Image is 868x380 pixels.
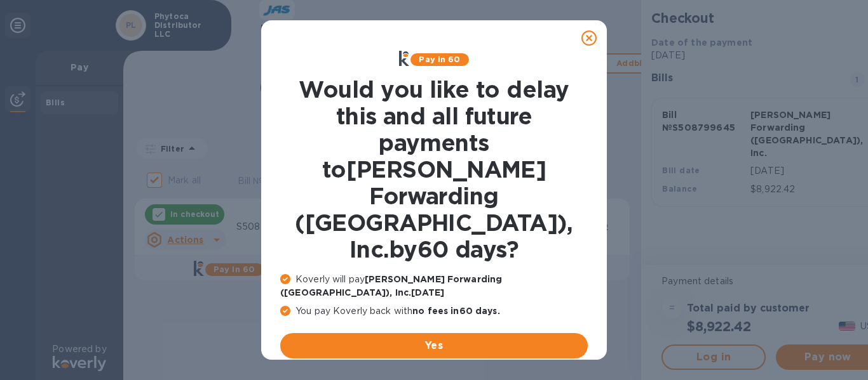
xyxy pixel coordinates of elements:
p: Koverly will pay [280,273,588,299]
p: You pay Koverly back with [280,305,588,318]
span: Yes [290,338,578,353]
button: Yes [280,333,588,358]
b: Pay in 60 [419,55,460,64]
b: [PERSON_NAME] Forwarding ([GEOGRAPHIC_DATA]), Inc. [DATE] [280,274,502,298]
h1: Would you like to delay this and all future payments to [PERSON_NAME] Forwarding ([GEOGRAPHIC_DAT... [280,76,588,263]
b: no fees in 60 days . [412,306,499,316]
